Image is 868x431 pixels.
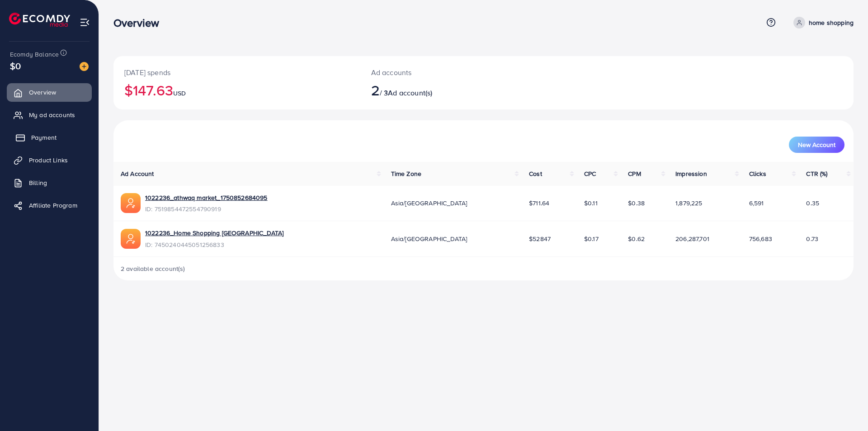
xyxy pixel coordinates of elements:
span: 1,879,225 [675,199,702,208]
a: 1022236_athwaq market_1750852684095 [145,193,268,202]
span: 0.35 [806,199,819,208]
span: CTR (%) [806,169,827,178]
a: Payment [7,128,92,147]
img: ic-ads-acc.e4c84228.svg [121,193,141,213]
p: Ad accounts [371,67,534,78]
span: New Account [798,142,835,148]
span: USD [173,89,186,98]
span: Asia/[GEOGRAPHIC_DATA] [391,199,467,208]
img: ic-ads-acc.e4c84228.svg [121,229,141,249]
span: Impression [675,169,707,178]
span: $0.11 [584,199,598,208]
p: [DATE] spends [124,67,349,78]
span: 206,287,701 [675,234,709,243]
span: Billing [29,178,47,187]
span: 6,591 [749,199,764,208]
span: 756,683 [749,234,772,243]
h2: $147.63 [124,81,349,99]
iframe: Chat [830,390,861,424]
a: 1022236_Home Shopping [GEOGRAPHIC_DATA] [145,228,283,237]
span: Ad account(s) [388,88,432,98]
span: ID: 7450240445051256833 [145,240,283,249]
h2: / 3 [371,81,534,99]
span: 2 [371,80,380,100]
span: $52847 [529,234,551,243]
a: Product Links [7,151,92,169]
a: Affiliate Program [7,196,92,214]
span: CPC [584,169,596,178]
img: menu [80,17,90,28]
span: $0.38 [628,199,645,208]
span: $0 [10,59,21,72]
span: Ad Account [121,169,154,178]
span: Clicks [749,169,766,178]
span: My ad accounts [29,110,75,119]
button: New Account [789,137,844,153]
span: 2 available account(s) [121,264,185,273]
span: Affiliate Program [29,201,77,210]
img: image [80,62,89,71]
a: home shopping [790,17,854,28]
span: Asia/[GEOGRAPHIC_DATA] [391,234,467,243]
a: Billing [7,174,92,192]
h3: Overview [113,16,166,29]
a: My ad accounts [7,106,92,124]
span: Ecomdy Balance [10,50,59,59]
span: Payment [31,133,57,142]
span: $0.17 [584,234,599,243]
span: ID: 7519854472554790919 [145,204,268,213]
span: CPM [628,169,641,178]
p: home shopping [809,17,854,28]
span: Product Links [29,156,68,165]
span: Cost [529,169,542,178]
span: Overview [29,88,56,97]
span: $0.62 [628,234,645,243]
span: Time Zone [391,169,421,178]
span: $711.64 [529,199,549,208]
img: logo [9,13,70,27]
span: 0.73 [806,234,818,243]
a: Overview [7,83,92,101]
